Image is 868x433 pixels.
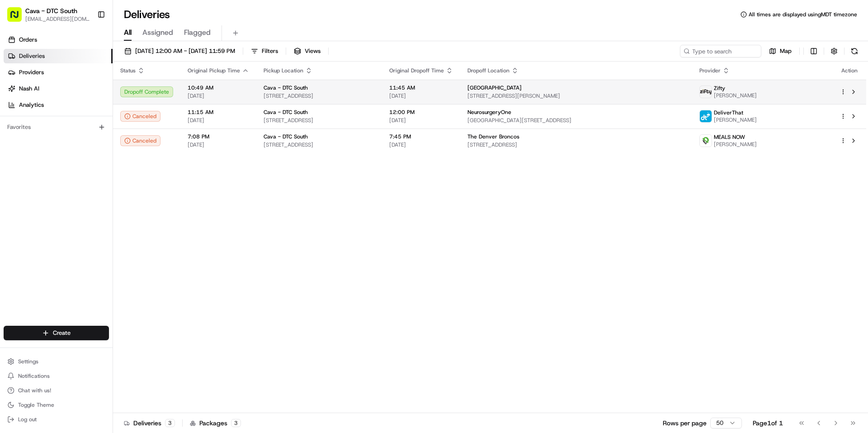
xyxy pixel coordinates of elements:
span: [GEOGRAPHIC_DATA][STREET_ADDRESS] [467,117,685,124]
span: Settings [18,358,38,365]
button: Filters [247,45,282,57]
span: Toggle Theme [18,401,54,409]
button: Toggle Theme [4,399,109,411]
button: Log out [4,413,109,426]
span: 10:49 AM [188,84,249,91]
span: • [75,165,78,172]
span: Assigned [142,27,173,38]
span: [PERSON_NAME] [28,165,73,172]
span: Map [780,47,792,55]
span: Deliveries [19,52,45,60]
span: [PERSON_NAME] [714,92,757,99]
img: 1736555255976-a54dd68f-1ca7-489b-9aae-adbdc363a1c4 [18,165,25,172]
span: [DATE] [80,140,99,148]
button: Start new chat [154,89,165,100]
img: profile_deliverthat_partner.png [700,110,712,122]
button: Canceled [120,111,160,122]
div: Action [840,67,859,74]
span: Pickup Location [264,67,303,74]
span: 11:15 AM [188,109,249,116]
span: Knowledge Base [18,202,69,211]
a: Orders [4,33,113,47]
button: Chat with us! [4,384,109,397]
div: Deliveries [124,419,175,428]
span: [PERSON_NAME] [28,140,73,148]
img: zifty-logo-trans-sq.png [700,86,712,98]
span: API Documentation [85,202,145,211]
a: Powered byPylon [64,224,109,231]
span: [DATE] [389,117,453,124]
span: Analytics [19,101,44,109]
span: 11:45 AM [389,84,453,91]
a: Deliveries [4,49,113,63]
div: 💻 [76,203,84,210]
img: Nash [9,9,27,27]
input: Type to search [680,45,761,57]
span: Cava - DTC South [264,133,308,140]
button: Cava - DTC South [25,6,77,15]
span: [PERSON_NAME] [714,141,757,148]
div: 📗 [9,203,16,210]
button: Cava - DTC South[EMAIL_ADDRESS][DOMAIN_NAME] [4,4,94,25]
button: [EMAIL_ADDRESS][DOMAIN_NAME] [25,15,90,23]
div: Packages [190,419,241,428]
a: 📗Knowledge Base [5,199,73,215]
span: • [75,140,78,148]
span: Dropoff Location [467,67,509,74]
span: Status [120,67,136,74]
span: Nash AI [19,85,39,93]
span: [GEOGRAPHIC_DATA] [467,84,522,91]
span: Original Dropoff Time [389,67,444,74]
span: MEALS NOW [714,133,745,141]
button: Canceled [120,135,160,146]
button: [DATE] 12:00 AM - [DATE] 11:59 PM [120,45,239,57]
span: NeurosurgeryOne [467,109,511,116]
div: Past conversations [9,118,58,125]
span: DeliverThat [714,109,743,116]
span: [STREET_ADDRESS] [467,141,685,148]
div: Favorites [4,120,109,134]
span: All [124,27,132,38]
span: Pylon [90,224,109,231]
span: 7:45 PM [389,133,453,140]
span: [DATE] [188,92,249,100]
img: melas_now_logo.png [700,135,712,147]
span: Orders [19,36,37,44]
a: Analytics [4,98,113,112]
span: Provider [699,67,721,74]
span: Flagged [184,27,211,38]
h1: Deliveries [124,7,170,22]
div: Page 1 of 1 [753,419,783,428]
p: Rows per page [663,419,707,428]
button: Notifications [4,370,109,382]
span: Log out [18,416,37,423]
span: All times are displayed using MDT timezone [749,11,857,18]
img: 1736555255976-a54dd68f-1ca7-489b-9aae-adbdc363a1c4 [9,86,25,103]
span: Filters [262,47,278,55]
span: Views [305,47,321,55]
a: Nash AI [4,81,113,96]
img: 1736555255976-a54dd68f-1ca7-489b-9aae-adbdc363a1c4 [18,141,25,148]
span: Cava - DTC South [264,84,308,91]
span: [STREET_ADDRESS] [264,92,375,100]
div: 3 [231,419,241,427]
img: Grace Nketiah [9,156,24,171]
span: [DATE] [80,165,99,172]
span: [DATE] [389,92,453,100]
span: [PERSON_NAME] [714,116,757,124]
span: [DATE] [389,141,453,148]
a: 💻API Documentation [73,199,149,215]
img: 4920774857489_3d7f54699973ba98c624_72.jpg [19,86,35,103]
span: Create [53,329,71,337]
button: Views [290,45,325,57]
img: Brittany Newman [9,132,24,146]
button: Refresh [848,45,861,57]
span: Providers [19,68,44,76]
span: 7:08 PM [188,133,249,140]
button: See all [140,116,165,127]
a: Providers [4,65,113,80]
